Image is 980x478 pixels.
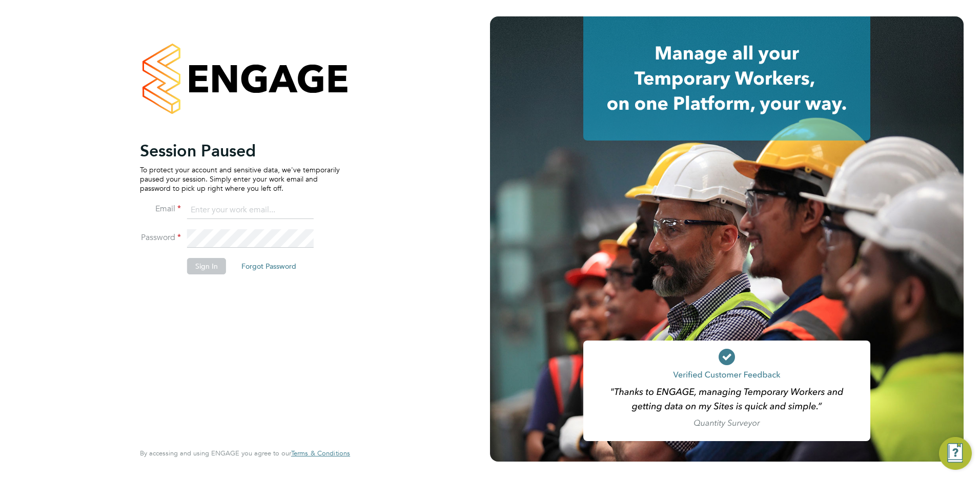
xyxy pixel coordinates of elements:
[187,201,314,220] input: Enter your work email...
[140,449,350,457] span: By accessing and using ENGAGE you agree to our
[291,449,350,457] a: Terms & Conditions
[939,437,972,470] button: Engage Resource Center
[140,204,181,214] label: Email
[140,232,181,243] label: Password
[140,165,340,193] p: To protect your account and sensitive data, we've temporarily paused your session. Simply enter y...
[233,258,304,274] button: Forgot Password
[187,258,226,274] button: Sign In
[140,141,340,161] h2: Session Paused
